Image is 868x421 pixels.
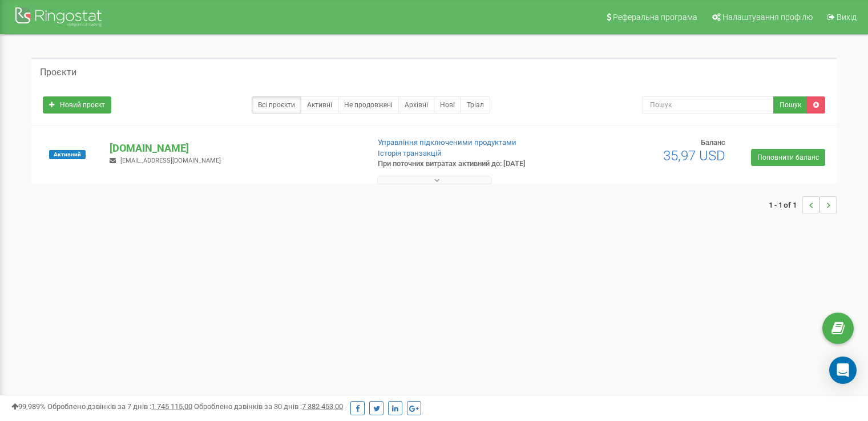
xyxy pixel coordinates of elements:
a: Тріал [461,96,490,114]
a: Активні [301,96,338,114]
a: Всі проєкти [252,96,301,114]
a: Архівні [398,96,434,114]
span: Баланс [701,138,725,147]
span: 35,97 USD [663,148,725,164]
span: Вихід [837,13,857,22]
span: Налаштування профілю [722,13,813,22]
a: Нові [434,96,461,114]
a: Поповнити баланс [751,149,825,166]
span: [EMAIL_ADDRESS][DOMAIN_NAME] [120,157,221,164]
a: Новий проєкт [43,96,111,114]
span: 1 - 1 of 1 [769,196,802,213]
p: [DOMAIN_NAME] [110,141,359,156]
u: 7 382 453,00 [302,402,343,411]
a: Управління підключеними продуктами [378,138,516,147]
span: Реферальна програма [613,13,697,22]
h5: Проєкти [40,67,76,78]
button: Пошук [773,96,808,114]
span: 99,989% [11,402,46,411]
input: Пошук [643,96,774,114]
div: Open Intercom Messenger [829,357,857,384]
nav: ... [769,185,837,225]
span: Оброблено дзвінків за 7 днів : [47,402,192,411]
a: Історія транзакцій [378,149,442,157]
p: При поточних витратах активний до: [DATE] [378,159,560,169]
span: Оброблено дзвінків за 30 днів : [194,402,343,411]
u: 1 745 115,00 [151,402,192,411]
a: Не продовжені [338,96,399,114]
span: Активний [49,150,86,159]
